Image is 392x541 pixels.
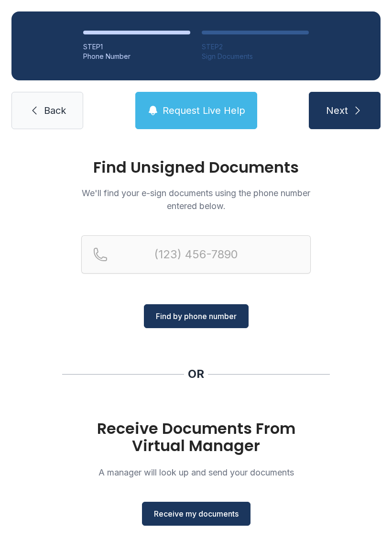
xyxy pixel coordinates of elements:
[154,508,239,519] span: Receive my documents
[81,420,311,454] h1: Receive Documents From Virtual Manager
[81,235,311,274] input: Reservation phone number
[81,466,311,479] p: A manager will look up and send your documents
[81,160,311,175] h1: Find Unsigned Documents
[44,104,66,117] span: Back
[188,366,204,382] div: OR
[202,52,309,61] div: Sign Documents
[326,104,348,117] span: Next
[83,52,190,61] div: Phone Number
[156,310,237,322] span: Find by phone number
[83,42,190,52] div: STEP 1
[81,187,311,212] p: We'll find your e-sign documents using the phone number entered below.
[163,104,245,117] span: Request Live Help
[202,42,309,52] div: STEP 2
